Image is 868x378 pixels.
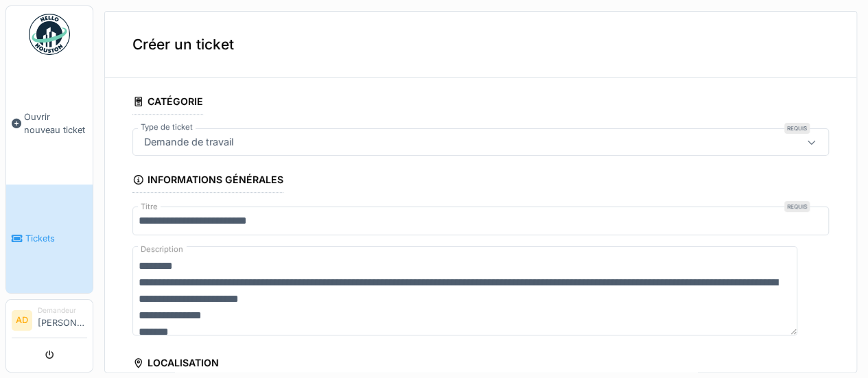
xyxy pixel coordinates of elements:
div: Localisation [132,353,219,376]
a: AD Demandeur[PERSON_NAME] [12,305,87,338]
li: AD [12,310,32,331]
div: Informations générales [132,169,283,193]
div: Demandeur [38,305,87,316]
img: Badge_color-CXgf-gQk.svg [29,14,70,55]
div: Catégorie [132,91,203,115]
label: Description [138,241,186,258]
a: Ouvrir nouveau ticket [6,62,93,185]
span: Tickets [25,232,87,245]
div: Demande de travail [139,134,239,150]
label: Type de ticket [138,121,196,133]
li: [PERSON_NAME] [38,305,87,335]
label: Titre [138,201,161,213]
span: Ouvrir nouveau ticket [24,110,87,137]
div: Requis [784,201,810,212]
a: Tickets [6,185,93,294]
div: Requis [784,123,810,134]
div: Créer un ticket [105,12,856,78]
